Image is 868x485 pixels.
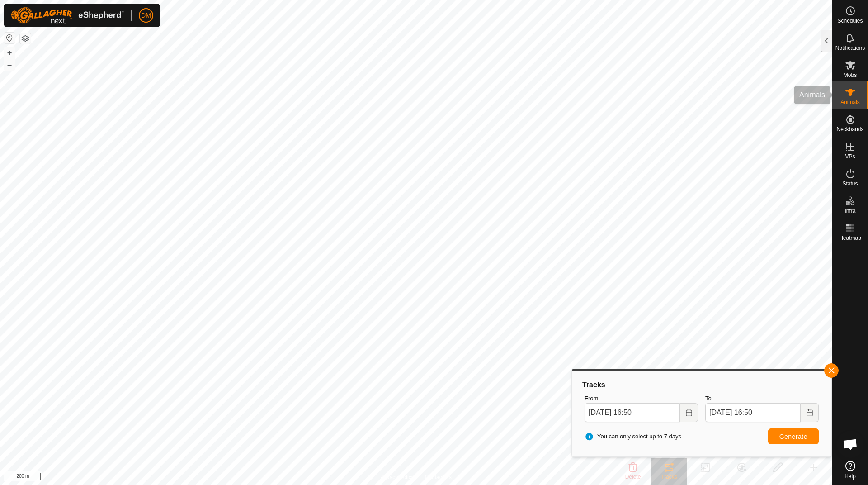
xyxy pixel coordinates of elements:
[844,72,857,78] span: Mobs
[832,457,868,483] a: Help
[585,432,681,441] span: You can only select up to 7 days
[801,403,819,422] button: Choose Date
[842,181,858,186] span: Status
[844,208,855,214] span: Infra
[844,474,856,479] span: Help
[705,394,819,403] label: To
[836,127,863,132] span: Neckbands
[380,473,414,481] a: Privacy Policy
[768,428,819,444] button: Generate
[779,433,807,440] span: Generate
[4,48,15,58] button: +
[4,33,15,43] button: Reset Map
[425,473,452,481] a: Contact Us
[680,403,698,422] button: Choose Date
[20,33,31,44] button: Map Layers
[837,431,864,458] div: Open chat
[11,7,124,24] img: Gallagher Logo
[840,100,860,105] span: Animals
[4,59,15,70] button: –
[141,11,151,20] span: DM
[837,18,863,24] span: Schedules
[835,45,865,51] span: Notifications
[581,380,822,390] div: Tracks
[839,235,861,241] span: Heatmap
[845,154,855,159] span: VPs
[585,394,698,403] label: From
